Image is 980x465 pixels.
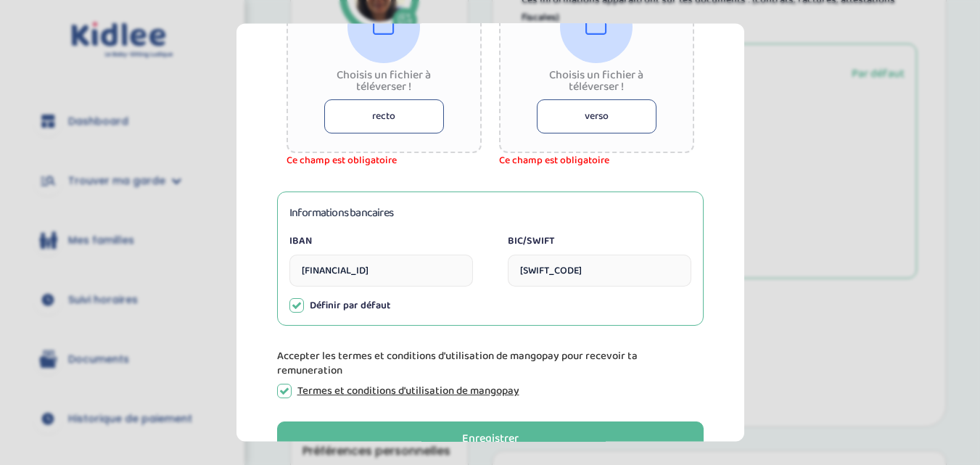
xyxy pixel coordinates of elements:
[537,69,656,92] div: Choisis un fichier à téléverser !
[310,297,390,313] label: Définir par défaut
[537,99,656,133] button: verso
[289,203,393,221] h3: Informations bancaires
[289,233,473,248] label: IBAN
[508,254,691,286] input: XXXX1234
[277,421,704,457] button: Enregistrer
[287,152,482,168] span: Ce champ est obligatoire
[462,431,519,448] div: Enregistrer
[499,152,694,168] span: Ce champ est obligatoire
[277,348,704,377] p: Accepter les termes et conditions d'utilisation de mangopay pour recevoir ta remuneration
[289,254,473,286] input: FRXXXXXXXXXXXXXXXXXXXXXX123
[297,383,519,398] a: Termes et conditions d'utilisation de mangopay
[508,233,691,248] label: BIC/SWIFT
[324,69,444,92] div: Choisis un fichier à téléverser !
[324,99,444,133] button: recto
